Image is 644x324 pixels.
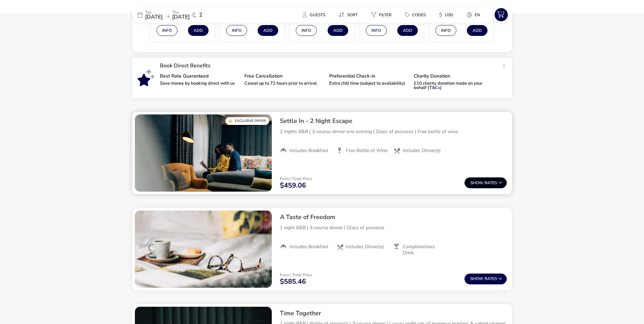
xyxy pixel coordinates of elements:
[280,224,507,231] p: 1 night B&B | 3-course dinner | Glass of prosecco
[333,10,363,20] button: Sort
[366,10,397,20] button: Filter
[199,12,202,18] span: 2
[445,12,453,18] span: USD
[280,128,507,135] p: 2 nights B&B | 3-course dinner one evening | Glass of prosecco | Free bottle of wine
[414,81,493,90] p: £10 charity donation made on your behalf ( )
[160,74,239,79] p: Best Rate Guaranteed
[464,274,507,284] button: ShowRates
[347,12,358,18] span: Sort
[310,12,325,18] span: Guests
[275,208,512,261] div: A Taste of Freedom1 night B&B | 3-course dinner | Glass of proseccoIncludes BreakfastIncludes Din...
[346,244,384,250] span: Includes Dinner(s)
[470,277,484,281] span: Show
[414,74,493,79] p: Charity Donation
[461,10,488,20] naf-pibe-menu-bar-item: en
[464,177,507,188] button: ShowRates
[379,12,391,18] span: Filter
[135,211,272,288] swiper-slide: 1 / 1
[280,273,312,277] p: From / Total Price
[280,182,306,189] span: $459.06
[280,117,507,125] h2: Settle In - 2 Night Escape
[172,10,190,14] p: Thu
[275,112,512,159] div: Settle In - 2 Night Escape2 nights B&B | 3-course dinner one evening | Glass of prosecco | Free b...
[434,10,459,20] button: $USD
[435,25,456,36] button: Info
[470,181,484,185] span: Show
[280,213,507,221] h2: A Taste of Freedom
[226,25,247,36] button: Info
[160,81,239,86] p: Save money by booking direct with us
[400,10,431,20] button: Codes
[346,148,387,154] span: Free Bottle of Wine
[461,10,485,20] button: en
[160,63,499,68] p: Book Direct Benefits
[145,13,163,21] span: [DATE]
[297,10,331,20] button: Guests
[258,25,278,36] button: Add
[397,25,418,36] button: Add
[403,148,440,154] span: Includes Dinner(s)
[329,74,409,79] p: Preferential Check-in
[333,10,366,20] naf-pibe-menu-bar-item: Sort
[145,10,163,14] p: Tue
[434,10,461,20] naf-pibe-menu-bar-item: $USD
[329,81,409,86] p: Extra chill time (subject to availability)
[400,10,434,20] naf-pibe-menu-bar-item: Codes
[280,177,312,181] p: From / Total Price
[412,12,426,18] span: Codes
[157,25,177,36] button: Info
[366,10,400,20] naf-pibe-menu-bar-item: Filter
[328,25,348,36] button: Add
[188,25,209,36] button: Add
[135,114,272,192] swiper-slide: 1 / 1
[297,10,333,20] naf-pibe-menu-bar-item: Guests
[244,81,324,86] p: Cancel up to 72 hours prior to arrival
[475,12,480,18] span: en
[366,25,387,36] button: Info
[467,25,487,36] button: Add
[289,148,328,154] span: Includes Breakfast
[439,12,442,18] i: $
[289,244,328,250] span: Includes Breakfast
[172,13,190,21] span: [DATE]
[244,74,324,79] p: Free Cancellation
[132,7,234,23] div: Tue[DATE]Thu[DATE]2
[403,244,445,256] span: Complimentary Drink
[280,278,306,285] span: $585.46
[429,85,440,91] a: T&Cs
[280,309,507,317] h2: Time Together
[296,25,317,36] button: Info
[225,117,269,125] div: Exclusive Offer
